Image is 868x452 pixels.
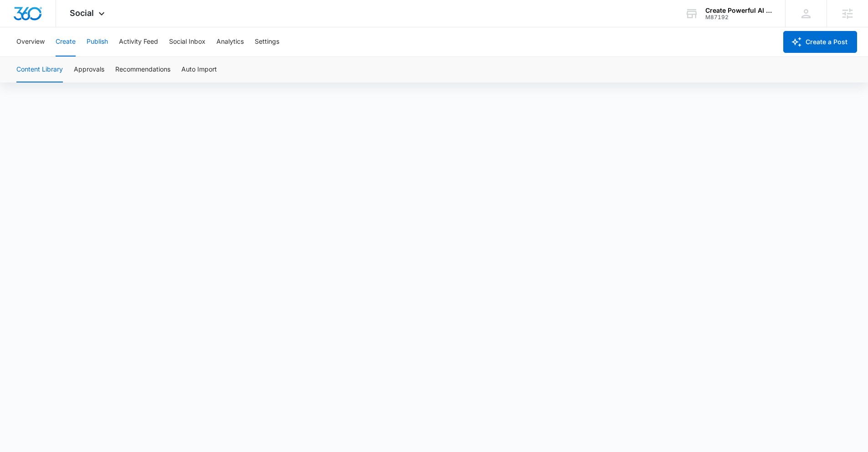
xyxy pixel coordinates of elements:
[16,27,45,56] button: Overview
[705,7,772,14] div: account name
[74,57,104,82] button: Approvals
[56,27,76,56] button: Create
[16,57,63,82] button: Content Library
[70,8,94,18] span: Social
[705,14,772,21] div: account id
[119,27,158,56] button: Activity Feed
[169,27,205,56] button: Social Inbox
[115,57,170,82] button: Recommendations
[216,27,244,56] button: Analytics
[87,27,108,56] button: Publish
[255,27,279,56] button: Settings
[181,57,217,82] button: Auto Import
[783,31,857,53] button: Create a Post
